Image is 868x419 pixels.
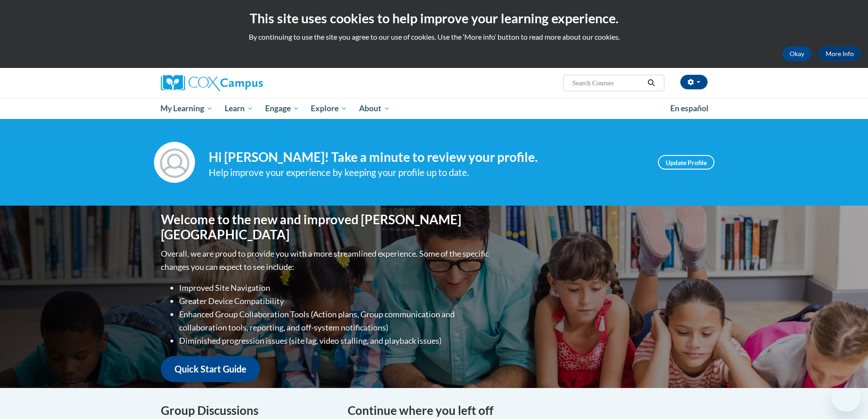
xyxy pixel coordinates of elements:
p: Overall, we are proud to provide you with a more streamlined experience. Some of the specific cha... [161,247,491,274]
img: Profile Image [154,142,195,183]
a: Learn [219,98,259,119]
img: Cox Campus [161,75,263,91]
li: Improved Site Navigation [179,281,491,295]
span: About [359,103,390,114]
li: Enhanced Group Collaboration Tools (Action plans, Group communication and collaboration tools, re... [179,308,491,334]
li: Greater Device Compatibility [179,295,491,308]
input: Search Courses [571,78,644,88]
span: Learn [225,103,253,114]
span: Engage [265,103,299,114]
a: Cox Campus [161,75,334,91]
div: Main menu [147,98,721,119]
span: My Learning [160,103,213,114]
span: Explore [311,103,347,114]
a: My Learning [155,98,219,119]
h2: This site uses cookies to help improve your learning experience. [7,9,861,27]
button: Account Settings [680,75,708,89]
h4: Hi [PERSON_NAME]! Take a minute to review your profile. [209,150,644,165]
li: Diminished progression issues (site lag, video stalling, and playback issues) [179,334,491,347]
a: Engage [259,98,305,119]
div: Help improve your experience by keeping your profile up to date. [209,165,644,180]
a: En español [664,99,714,118]
button: Search [644,78,658,88]
span: En español [670,103,709,113]
button: Okay [782,47,812,61]
a: Explore [305,98,353,119]
iframe: Button to launch messaging window [832,383,861,412]
a: Update Profile [658,155,714,170]
a: More Info [818,47,861,61]
h1: Welcome to the new and improved [PERSON_NAME][GEOGRAPHIC_DATA] [161,212,491,243]
a: Quick Start Guide [161,356,260,382]
p: By continuing to use the site you agree to our use of cookies. Use the ‘More info’ button to read... [7,32,861,42]
a: About [353,98,396,119]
